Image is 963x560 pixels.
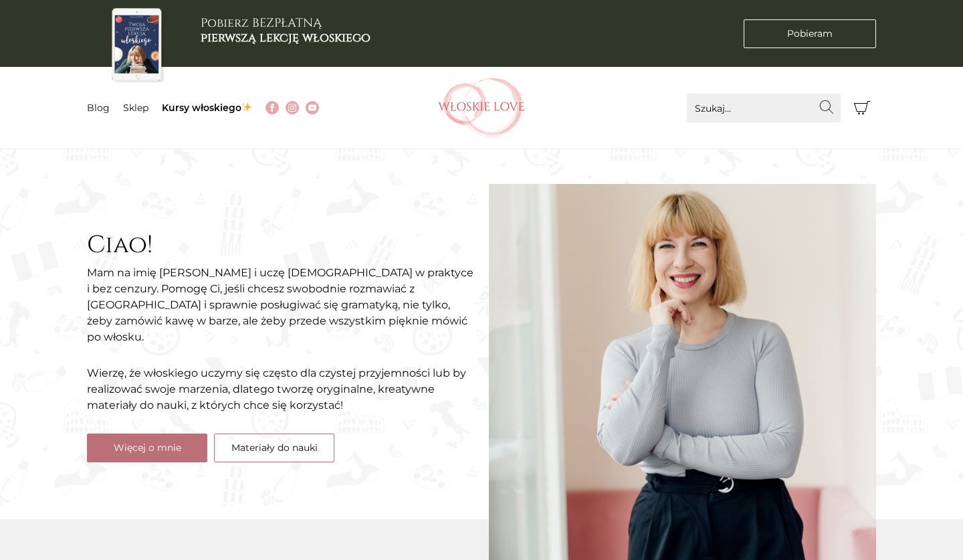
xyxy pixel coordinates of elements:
[162,102,252,114] a: Kursy włoskiego
[787,27,833,41] span: Pobieram
[242,102,251,112] img: ✨
[438,78,525,138] img: Włoskielove
[87,231,475,260] h2: Ciao!
[744,19,876,48] a: Pobieram
[123,102,148,114] a: Sklep
[87,102,110,114] a: Blog
[687,94,841,122] input: Szukaj...
[87,365,475,413] p: Wierzę, że włoskiego uczymy się często dla czystej przyjemności lub by realizować swoje marzenia,...
[201,16,370,45] h3: Pobierz BEZPŁATNĄ
[214,434,334,462] a: Materiały do nauki
[201,29,370,46] b: pierwszą lekcję włoskiego
[847,94,876,122] button: Koszyk
[87,434,207,462] a: Więcej o mnie
[87,265,475,345] p: Mam na imię [PERSON_NAME] i uczę [DEMOGRAPHIC_DATA] w praktyce i bez cenzury. Pomogę Ci, jeśli ch...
